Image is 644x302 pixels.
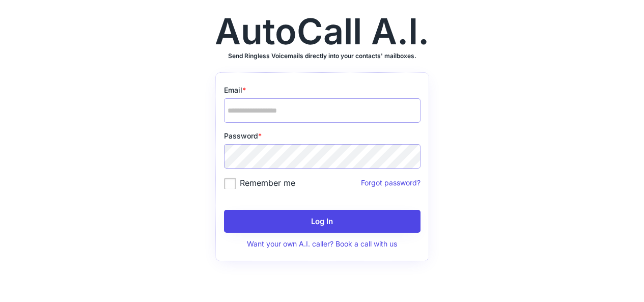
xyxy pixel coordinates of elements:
div: Email [224,85,421,95]
label: Remember me [224,178,295,188]
div: Forgot password? [295,178,421,188]
div: AutoCall A.I. [215,14,429,49]
h3: Send Ringless Voicemails directly into your contacts' mailboxes. [228,52,416,60]
a: privacy [307,290,338,301]
div: Want your own A.I. caller? Book a call with us [224,239,421,249]
div: Password [224,131,421,141]
button: Log In [224,210,421,233]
